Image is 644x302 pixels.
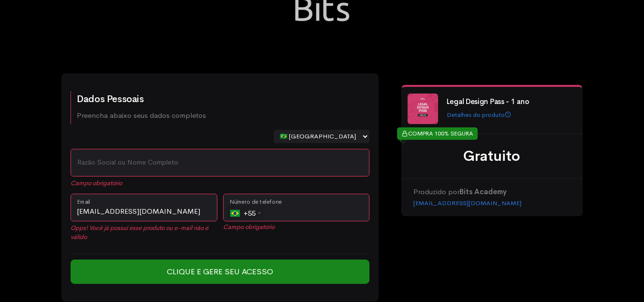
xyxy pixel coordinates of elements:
p: Preencha abaixo seus dados completos [77,110,206,121]
em: Opps! Você já possui esse produto ou e-mail não é válido [71,223,217,242]
em: Campo obrigatório [71,178,369,188]
h4: Legal Design Pass - 1 ano [447,98,573,106]
a: [EMAIL_ADDRESS][DOMAIN_NAME] [413,199,521,207]
div: Gratuito [413,146,571,167]
em: Campo obrigatório [223,223,275,231]
input: Email [71,194,217,221]
input: Nome Completo [71,149,369,177]
strong: Bits Academy [460,187,507,196]
div: +55 [230,206,264,221]
input: Clique e Gere seu Acesso [71,260,369,284]
div: Brazil (Brasil): +55 [226,206,264,221]
p: Produzido por [413,187,571,198]
div: COMPRA 100% SEGURA [397,127,478,140]
img: LEGAL%20DESIGN_Ementa%20Banco%20Semear%20(600%C2%A0%C3%97%C2%A0600%C2%A0px)%20(1).png [408,94,438,124]
h2: Dados Pessoais [77,94,206,104]
a: Detalhes do produto [447,111,511,119]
